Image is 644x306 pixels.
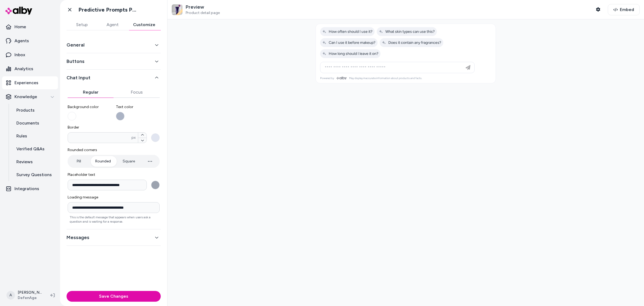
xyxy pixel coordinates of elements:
p: Survey Questions [16,172,52,178]
img: 2-MINUTE REVEAL MASQUE [172,4,182,15]
a: Verified Q&As [11,143,58,155]
button: Embed [608,4,640,15]
p: Preview [186,4,220,10]
p: Inbox [14,52,25,58]
button: Borderpx [151,133,160,142]
button: Text color [116,112,125,120]
span: Embed [620,6,634,13]
a: Inbox [2,48,58,61]
input: Borderpx [68,135,131,140]
p: Products [16,107,35,113]
a: Rules [11,130,58,143]
button: Pill [69,156,89,167]
button: Placeholder text [151,181,160,189]
input: Placeholder text [68,180,147,190]
div: Chat Input [67,81,161,225]
button: General [67,41,161,49]
button: Square [117,156,140,167]
span: DefenAge [18,295,42,301]
span: Product detail page [186,10,220,15]
button: Focus [114,87,160,98]
span: Rounded corners [68,147,160,153]
button: Setup [67,19,97,30]
input: Loading messageThis is the default message that appears when users ask a question and is waiting ... [68,202,160,213]
span: Text color [116,104,160,110]
a: Integrations [2,182,58,195]
button: Messages [67,234,161,241]
p: Verified Q&As [16,146,45,152]
a: Agents [2,34,58,47]
a: Home [2,20,58,33]
button: Save Changes [67,291,161,302]
span: A [6,291,15,300]
p: Rules [16,133,27,139]
p: Integrations [14,186,39,192]
button: Borderpx [138,138,147,143]
a: Documents [11,117,58,130]
button: Background color [68,112,76,120]
p: Documents [16,120,39,126]
h1: Predictive Prompts PDP [78,6,139,13]
button: Customize [128,19,161,30]
p: Reviews [16,159,33,165]
p: Knowledge [14,94,37,100]
p: Experiences [14,80,38,86]
button: Buttons [67,58,161,65]
button: Regular [68,87,114,98]
button: Agent [97,19,128,30]
p: Agents [14,38,29,44]
button: A[PERSON_NAME]DefenAge [3,287,46,304]
p: [PERSON_NAME] [18,290,42,295]
p: This is the default message that appears when users ask a question and is waiting for a response. [68,215,160,224]
p: Home [14,24,26,30]
button: Knowledge [2,90,58,103]
img: alby Logo [5,7,32,15]
a: Survey Questions [11,168,58,181]
a: Experiences [2,76,58,89]
span: Placeholder text [68,172,160,177]
span: Background color [68,104,112,110]
span: Loading message [68,195,160,200]
button: Rounded [90,156,116,167]
p: Analytics [14,66,33,72]
span: px [131,135,136,140]
button: Chat Input [67,74,161,81]
a: Reviews [11,155,58,168]
a: Analytics [2,62,58,75]
span: Border [68,125,160,130]
a: Products [11,104,58,117]
button: Borderpx [138,133,147,138]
